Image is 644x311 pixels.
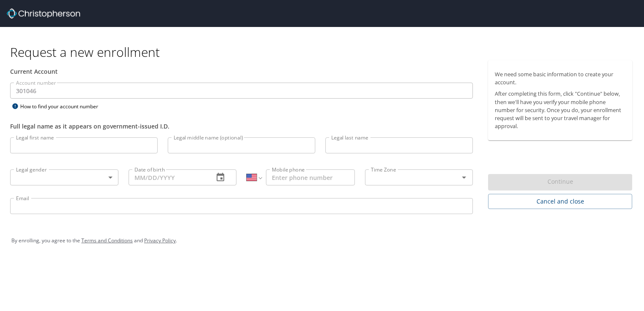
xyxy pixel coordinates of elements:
div: How to find your account number [10,101,115,112]
div: ​ [10,169,118,185]
span: Cancel and close [495,196,625,207]
div: By enrolling, you agree to the and . [11,230,633,251]
p: We need some basic information to create your account. [495,70,625,86]
div: Full legal name as it appears on government-issued I.D. [10,122,473,131]
div: Current Account [10,67,473,76]
h1: Request a new enrollment [10,44,639,60]
button: Open [458,172,470,183]
img: cbt logo [7,8,80,19]
a: Privacy Policy [144,237,176,244]
p: After completing this form, click "Continue" below, then we'll have you verify your mobile phone ... [495,90,625,130]
input: Enter phone number [266,169,355,185]
button: Cancel and close [488,194,632,209]
a: Terms and Conditions [81,237,133,244]
input: MM/DD/YYYY [129,169,207,185]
